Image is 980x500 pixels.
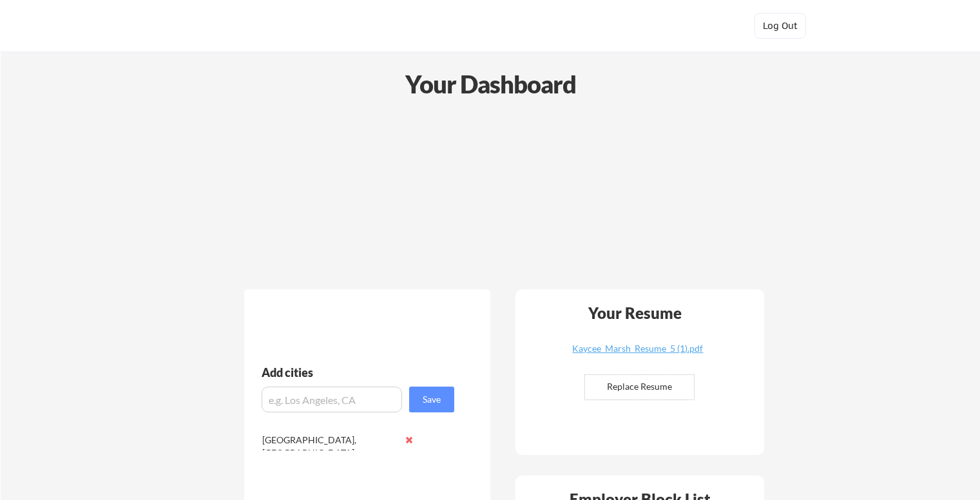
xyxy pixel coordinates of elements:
button: Log Out [754,13,806,39]
div: Kaycee_Marsh_Resume_5 (1).pdf [561,344,715,353]
div: Your Resume [572,305,699,321]
div: [GEOGRAPHIC_DATA], [GEOGRAPHIC_DATA] [262,434,398,459]
a: Kaycee_Marsh_Resume_5 (1).pdf [561,344,715,364]
button: Save [409,387,454,412]
div: Add cities [262,367,457,378]
input: e.g. Los Angeles, CA [262,387,402,412]
div: Your Dashboard [1,66,980,102]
